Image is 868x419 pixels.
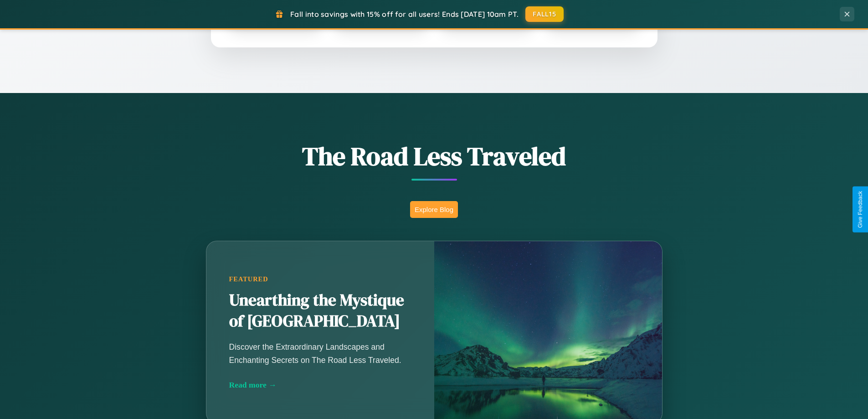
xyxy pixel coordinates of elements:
h2: Unearthing the Mystique of [GEOGRAPHIC_DATA] [229,290,411,332]
h1: The Road Less Traveled [161,139,708,174]
div: Read more → [229,380,411,390]
div: Featured [229,275,411,283]
div: Give Feedback [857,191,863,228]
button: Explore Blog [410,201,458,218]
span: Fall into savings with 15% off for all users! Ends [DATE] 10am PT. [290,10,519,19]
button: FALL15 [525,6,564,22]
p: Discover the Extraordinary Landscapes and Enchanting Secrets on The Road Less Traveled. [229,341,411,366]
